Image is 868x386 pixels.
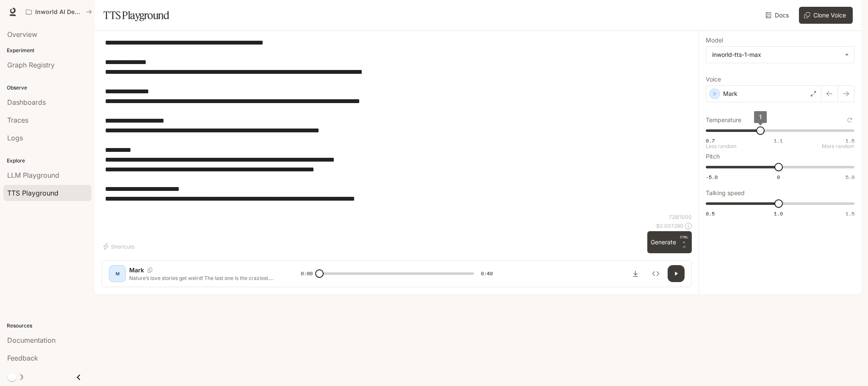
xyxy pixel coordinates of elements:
[706,37,723,43] p: Model
[777,173,780,181] span: 0
[774,137,783,144] span: 1.1
[706,144,737,149] p: Less random
[846,210,854,217] span: 1.5
[102,240,138,253] button: Shortcuts
[759,113,762,120] span: 1
[799,7,853,24] button: Clone Voice
[846,173,854,181] span: 5.0
[822,144,854,149] p: More random
[481,269,493,278] span: 0:49
[103,7,169,24] h1: TTS Playground
[706,76,721,82] p: Voice
[647,231,692,253] button: GenerateCTRL +⏎
[301,269,313,278] span: 0:00
[111,267,124,280] div: M
[845,115,854,125] button: Reset to default
[846,137,854,144] span: 1.5
[679,235,688,250] p: ⏎
[706,210,715,217] span: 0.5
[706,190,745,196] p: Talking speed
[679,235,688,245] p: CTRL +
[706,137,715,144] span: 0.7
[35,8,83,16] p: Inworld AI Demos
[706,47,854,63] div: inworld-tts-1-max
[656,222,683,229] p: $ 0.007280
[706,173,718,181] span: -5.0
[706,117,741,123] p: Temperature
[669,213,692,221] p: 728 / 1000
[774,210,783,217] span: 1.0
[627,265,644,282] button: Download audio
[764,7,792,24] a: Docs
[723,90,738,98] p: Mark
[144,268,156,273] button: Copy Voice ID
[22,3,96,20] button: All workspaces
[129,266,144,274] p: Mark
[706,154,720,159] p: Pitch
[647,265,664,282] button: Inspect
[712,50,840,59] div: inworld-tts-1-max
[129,274,280,282] p: Nature’s love stories get weird! The last one is the craziest. Emperor Penguin. Through brutal An...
